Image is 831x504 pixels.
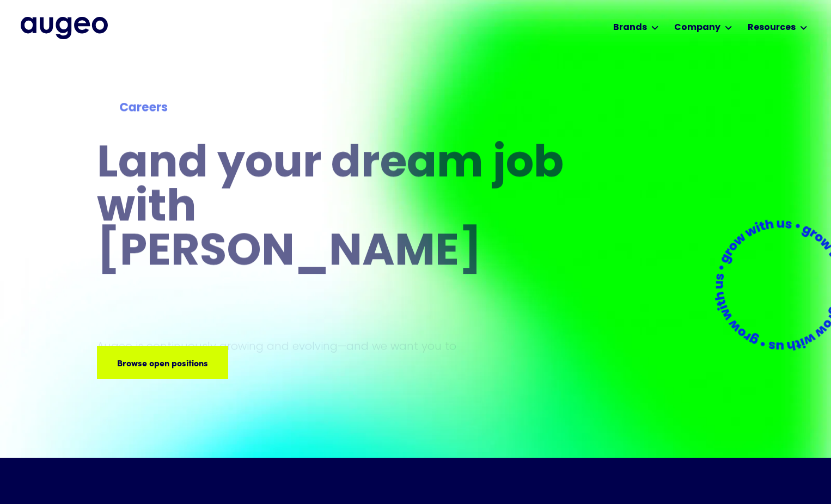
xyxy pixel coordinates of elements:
img: Augeo's full logo in midnight blue. [21,17,108,39]
div: Resources [748,21,796,34]
h1: Land your dream job﻿ with [PERSON_NAME] [97,143,567,275]
p: Augeo is continuously growing and evolving—and we want you to grow with us. [97,339,472,369]
a: Browse open positions [97,346,228,379]
div: Brands [613,21,647,34]
a: home [21,17,108,39]
div: Company [674,21,720,34]
strong: Careers [119,102,168,114]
